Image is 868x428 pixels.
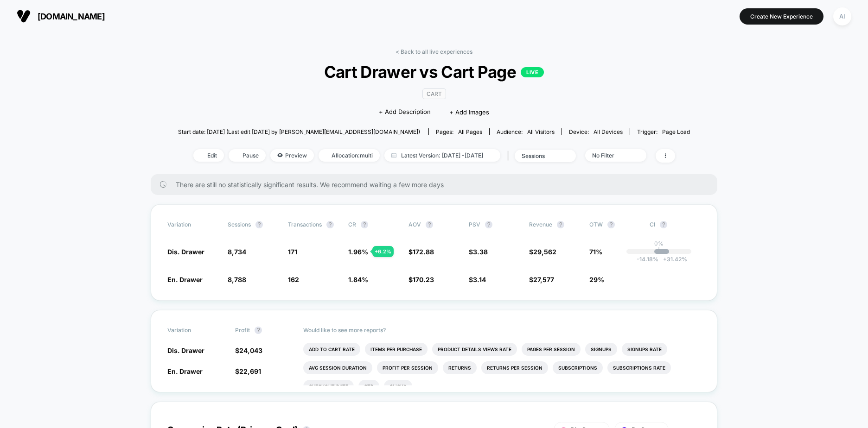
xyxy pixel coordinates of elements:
[326,221,334,228] button: ?
[589,248,602,256] span: 71%
[557,221,564,228] button: ?
[533,276,554,283] span: 27,577
[658,247,660,254] p: |
[384,149,500,162] span: Latest Version: [DATE] - [DATE]
[379,107,431,117] span: + Add Description
[527,128,555,135] span: All Visitors
[662,128,690,135] span: Page Load
[391,153,396,157] img: calendar
[229,149,266,162] span: Pause
[288,276,299,283] span: 162
[239,346,262,354] span: 24,043
[319,149,380,162] span: Allocation: multi
[303,343,360,356] li: Add To Cart Rate
[426,221,433,228] button: ?
[239,367,261,375] span: 22,691
[562,128,630,135] span: Device:
[303,361,372,374] li: Avg Session Duration
[589,276,604,283] span: 29%
[193,149,224,162] span: Edit
[396,48,472,55] a: < Back to all live experiences
[38,12,105,21] span: [DOMAIN_NAME]
[473,276,486,283] span: 3.14
[533,248,556,256] span: 29,562
[740,8,823,25] button: Create New Experience
[204,62,664,82] span: Cart Drawer vs Cart Page
[449,108,489,116] span: + Add Images
[303,380,354,393] li: Checkout Rate
[833,7,851,25] div: AI
[485,221,492,228] button: ?
[348,276,368,283] span: 1.84 %
[255,221,263,228] button: ?
[522,152,559,159] div: sessions
[167,327,218,334] span: Variation
[469,248,488,256] span: $
[654,240,664,247] p: 0%
[365,343,428,356] li: Items Per Purchase
[408,221,421,228] span: AOV
[235,327,250,334] span: Profit
[594,128,623,135] span: all devices
[607,221,615,228] button: ?
[529,276,554,283] span: $
[522,343,581,356] li: Pages Per Session
[589,221,640,228] span: OTW
[473,248,488,256] span: 3.38
[228,276,246,283] span: 8,788
[348,248,368,256] span: 1.96 %
[650,221,701,228] span: CI
[377,361,438,374] li: Profit Per Session
[469,221,480,228] span: PSV
[358,380,379,393] li: Ctr
[481,361,548,374] li: Returns Per Session
[637,256,658,263] span: -14.18 %
[303,327,701,334] p: Would like to see more reports?
[408,276,434,283] span: $
[361,221,368,228] button: ?
[585,343,617,356] li: Signups
[660,221,667,228] button: ?
[17,9,31,23] img: Visually logo
[255,327,262,334] button: ?
[622,343,667,356] li: Signups Rate
[529,221,552,228] span: Revenue
[413,276,434,283] span: 170.23
[14,9,108,24] button: [DOMAIN_NAME]
[663,256,667,263] span: +
[505,149,515,163] span: |
[521,67,544,77] p: LIVE
[658,256,687,263] span: 31.42 %
[413,248,434,256] span: 172.88
[228,248,246,256] span: 8,734
[650,277,701,284] span: ---
[372,246,394,257] div: + 6.2 %
[529,248,556,256] span: $
[176,181,699,189] span: There are still no statistically significant results. We recommend waiting a few more days
[432,343,517,356] li: Product Details Views Rate
[830,7,854,26] button: AI
[288,221,322,228] span: Transactions
[422,88,446,99] span: CART
[469,276,486,283] span: $
[607,361,671,374] li: Subscriptions Rate
[167,248,204,256] span: Dis. Drawer
[235,346,262,354] span: $
[178,128,420,135] span: Start date: [DATE] (Last edit [DATE] by [PERSON_NAME][EMAIL_ADDRESS][DOMAIN_NAME])
[167,221,218,228] span: Variation
[167,367,203,375] span: En. Drawer
[167,346,204,354] span: Dis. Drawer
[436,128,482,135] div: Pages:
[497,128,555,135] div: Audience:
[408,248,434,256] span: $
[288,248,297,256] span: 171
[235,367,261,375] span: $
[553,361,603,374] li: Subscriptions
[443,361,477,374] li: Returns
[167,276,203,283] span: En. Drawer
[270,149,314,162] span: Preview
[458,128,482,135] span: all pages
[592,152,629,159] div: No Filter
[637,128,690,135] div: Trigger:
[384,380,412,393] li: Clicks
